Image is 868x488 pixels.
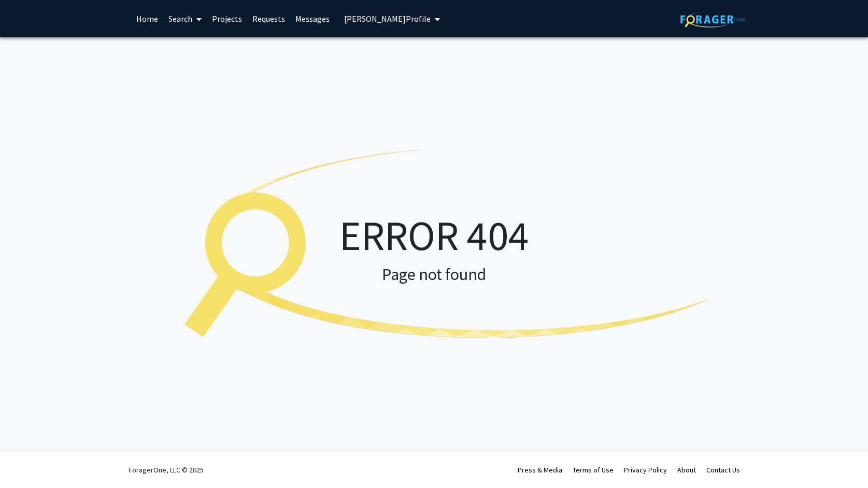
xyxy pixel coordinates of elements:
a: Terms of Use [573,465,614,475]
a: Messages [290,1,335,37]
div: ForagerOne, LLC © 2025 [129,452,204,488]
h2: Page not found [154,264,714,284]
h1: ERROR 404 [154,210,714,260]
a: About [677,465,696,475]
a: Requests [247,1,290,37]
img: ForagerOne Logo [680,11,745,27]
a: Projects [207,1,247,37]
span: [PERSON_NAME] Profile [344,13,431,24]
a: Contact Us [706,465,740,475]
a: Privacy Policy [624,465,667,475]
a: Press & Media [518,465,562,475]
a: Home [131,1,163,37]
a: Search [163,1,207,37]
